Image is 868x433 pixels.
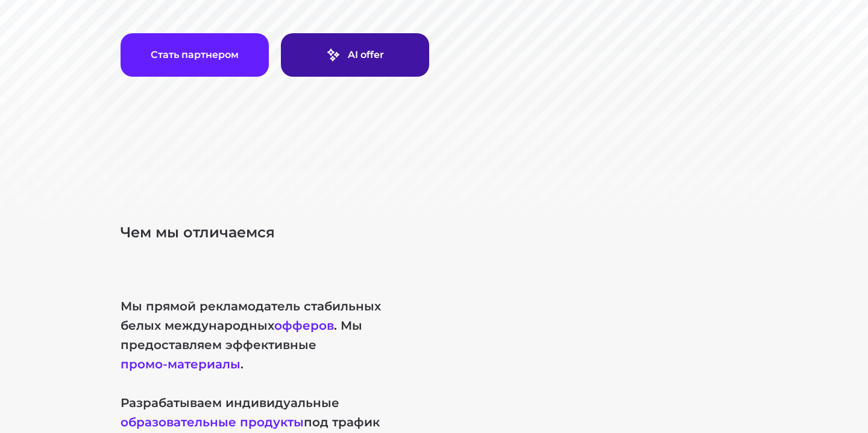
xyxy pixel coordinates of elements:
[121,33,269,77] button: Стать партнером
[121,357,241,371] button: промо-материалы
[121,297,422,374] p: Мы прямой рекламодатель стабильных белых международных . Мы предоставляем эффективные .
[274,318,334,333] button: офферов
[121,223,747,242] p: Чем мы отличаемся
[281,33,429,77] a: AI offer
[121,415,304,429] button: образовательные продукты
